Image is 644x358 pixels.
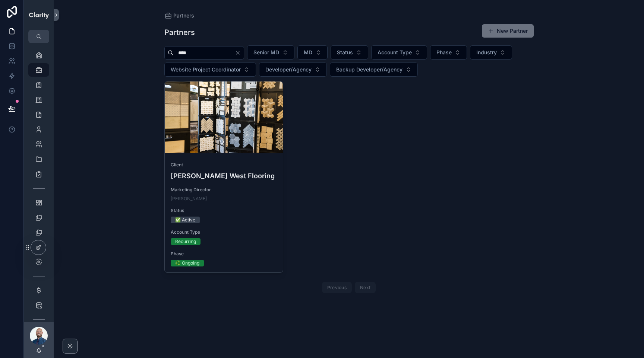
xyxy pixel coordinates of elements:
button: Select Button [297,45,328,60]
span: Phase [436,49,452,56]
h1: Partners [164,27,195,38]
button: New Partner [482,24,534,38]
button: Select Button [470,45,512,60]
span: Senior MD [253,49,279,56]
span: Industry [476,49,497,56]
div: ♻️ Ongoing [175,260,199,266]
span: Website Project Coordinator [171,66,241,73]
button: Select Button [259,63,327,77]
span: Status [171,208,277,214]
div: Recurring [175,238,196,245]
button: Select Button [164,63,256,77]
button: Select Button [371,45,427,60]
a: Partners [164,12,194,19]
div: kemps_dalton_west.jpg [165,81,283,153]
span: Marketing Director [171,187,277,193]
span: Developer/Agency [265,66,312,73]
h4: [PERSON_NAME] West Flooring [171,171,277,181]
span: Phase [171,251,277,257]
span: Partners [173,12,194,19]
span: Account Type [171,229,277,235]
img: App logo [28,9,49,21]
span: Account Type [378,49,412,56]
a: Client[PERSON_NAME] West FlooringMarketing Director[PERSON_NAME]Status✅ ActiveAccount TypeRecurri... [164,81,284,273]
a: [PERSON_NAME] [171,196,207,202]
button: Select Button [430,45,467,60]
div: ✅ Active [175,217,195,223]
span: Status [337,49,353,56]
span: Client [171,162,277,168]
span: Backup Developer/Agency [336,66,402,73]
button: Select Button [331,45,368,60]
button: Select Button [330,63,418,77]
div: scrollable content [24,43,54,322]
span: MD [304,49,312,56]
button: Select Button [247,45,294,60]
button: Clear [235,50,244,56]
